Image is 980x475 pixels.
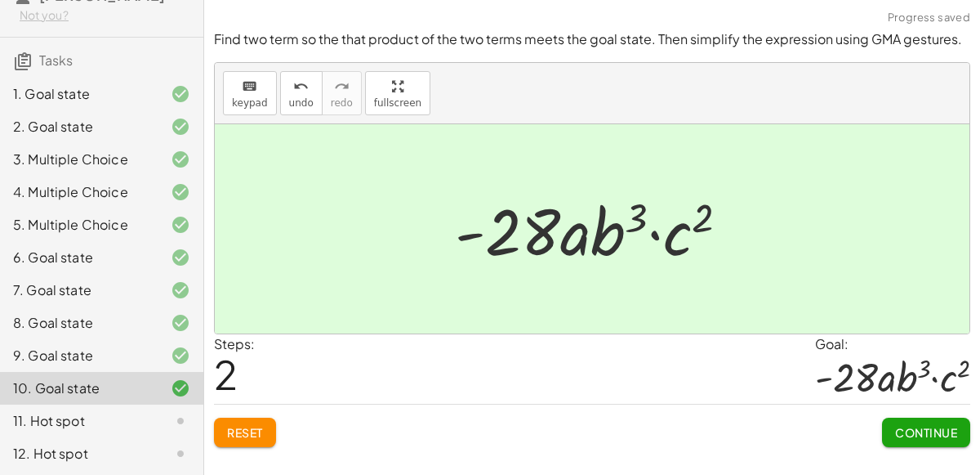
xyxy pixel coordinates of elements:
i: Task finished and correct. [171,313,190,333]
div: 4. Multiple Choice [13,182,145,202]
span: Reset [227,425,263,440]
span: Tasks [39,52,73,69]
i: Task finished and correct. [171,379,190,398]
span: undo [289,97,314,109]
div: 5. Multiple Choice [13,215,145,235]
button: fullscreen [365,71,430,115]
i: Task finished and correct. [171,248,190,267]
span: fullscreen [374,97,421,109]
i: Task finished and correct. [171,117,190,137]
i: Task finished and correct. [171,84,190,104]
div: 11. Hot spot [13,411,145,431]
div: 7. Goal state [13,280,145,300]
i: keyboard [242,77,257,96]
div: Goal: [815,334,970,354]
i: Task finished and correct. [171,215,190,235]
i: Task not started. [171,444,190,464]
div: 3. Multiple Choice [13,150,145,169]
button: Reset [214,418,276,447]
label: Steps: [214,335,255,352]
button: undoundo [280,71,323,115]
div: 8. Goal state [13,313,145,333]
button: Continue [882,418,970,447]
div: Not you? [20,7,190,24]
span: Progress saved [888,10,970,26]
i: Task finished and correct. [171,280,190,300]
div: 6. Goal state [13,248,145,267]
i: Task finished and correct. [171,182,190,202]
i: undo [293,77,309,96]
div: 1. Goal state [13,84,145,104]
i: Task finished and correct. [171,346,190,365]
button: keyboardkeypad [223,71,277,115]
span: redo [331,97,353,109]
p: Find two term so the that product of the two terms meets the goal state. Then simplify the expres... [214,30,970,49]
div: 12. Hot spot [13,444,145,464]
i: redo [334,77,350,96]
span: keypad [232,97,268,109]
span: Continue [895,425,957,440]
div: 10. Goal state [13,379,145,398]
span: 2 [214,349,238,399]
button: redoredo [322,71,362,115]
i: Task not started. [171,411,190,431]
i: Task finished and correct. [171,150,190,169]
div: 2. Goal state [13,117,145,137]
div: 9. Goal state [13,346,145,365]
